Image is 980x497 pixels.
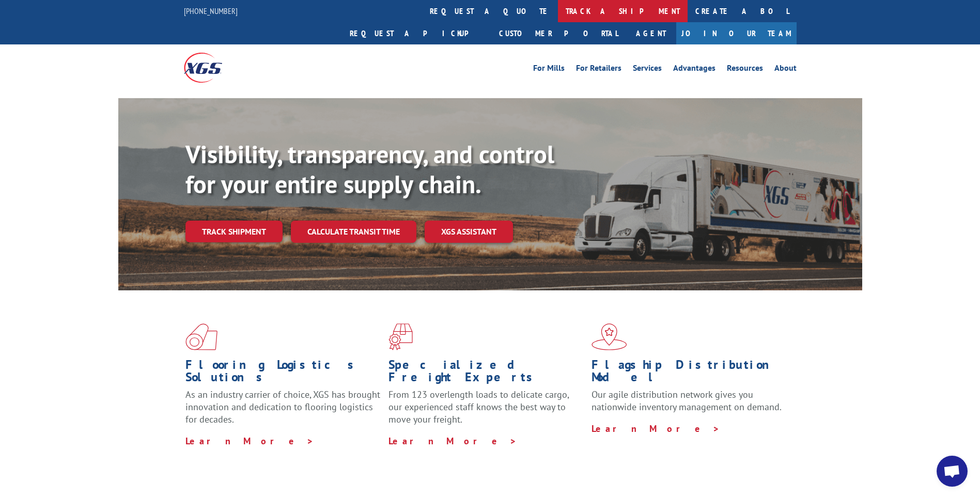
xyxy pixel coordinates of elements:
[676,22,797,44] a: Join Our Team
[342,22,491,44] a: Request a pickup
[291,221,416,243] a: Calculate transit time
[774,64,797,75] a: About
[185,221,283,242] a: Track shipment
[592,359,787,389] h1: Flagship Distribution Model
[592,323,627,350] img: xgs-icon-flagship-distribution-model-red
[185,138,554,200] b: Visibility, transparency, and control for your entire supply chain.
[185,323,217,350] img: xgs-icon-total-supply-chain-intelligence-red
[388,389,584,434] p: From 123 overlength loads to delicate cargo, our experienced staff knows the best way to move you...
[533,64,565,75] a: For Mills
[388,435,517,447] a: Learn More >
[592,423,720,434] a: Learn More >
[185,359,381,389] h1: Flooring Logistics Solutions
[388,323,413,350] img: xgs-icon-focused-on-flooring-red
[576,64,621,75] a: For Retailers
[185,435,314,447] a: Learn More >
[388,359,584,389] h1: Specialized Freight Experts
[184,6,238,16] a: [PHONE_NUMBER]
[592,389,782,413] span: Our agile distribution network gives you nationwide inventory management on demand.
[727,64,763,75] a: Resources
[633,64,662,75] a: Services
[673,64,715,75] a: Advantages
[626,22,676,44] a: Agent
[185,389,380,425] span: As an industry carrier of choice, XGS has brought innovation and dedication to flooring logistics...
[937,456,968,487] a: Open chat
[425,221,513,243] a: XGS ASSISTANT
[491,22,626,44] a: Customer Portal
